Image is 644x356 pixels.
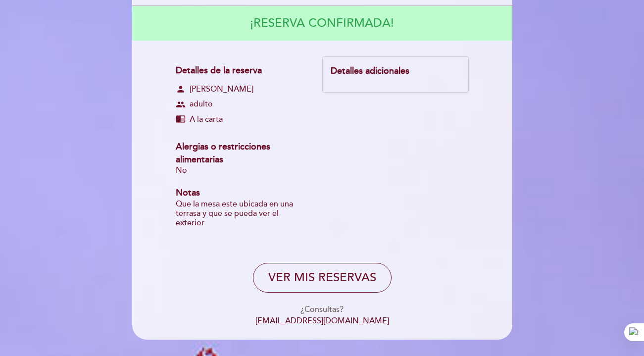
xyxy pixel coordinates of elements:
div: Notas [176,187,305,200]
a: [EMAIL_ADDRESS][DOMAIN_NAME] [255,316,389,326]
div: ¿Consultas? [139,304,505,315]
div: No [176,166,305,175]
div: Detalles de la reserva [176,64,305,77]
span: group [176,100,186,109]
span: chrome_reader_mode [176,114,186,124]
div: Que la mesa este ubicada en una terrasa y que se pueda ver el exterior [176,200,305,228]
div: Alergias o restricciones alimentarias [176,141,305,166]
div: Detalles adicionales [331,65,460,78]
button: VER MIS RESERVAS [253,263,392,293]
span: [PERSON_NAME] [190,84,253,95]
h4: ¡RESERVA CONFIRMADA! [250,9,394,37]
span: A la carta [190,114,223,125]
span: adulto [190,99,213,110]
span: person [176,84,186,94]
